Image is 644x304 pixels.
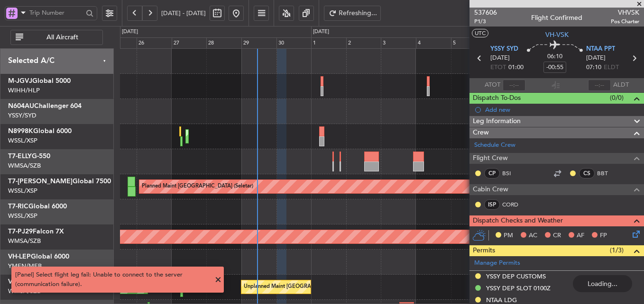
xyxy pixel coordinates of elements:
input: --:-- [503,80,525,91]
a: T7-[PERSON_NAME]Global 7500 [8,178,111,185]
input: Trip Number [29,6,83,20]
div: NTAA LDG [486,296,517,304]
span: Dispatch To-Dos [473,93,521,104]
a: T7-RICGlobal 6000 [8,203,67,210]
div: 1 [311,37,346,49]
div: 27 [172,37,207,49]
span: VH-LEP [8,253,31,260]
div: Add new [485,106,639,114]
span: VH-VSK [545,30,569,40]
span: 07:10 [586,63,601,72]
div: 26 [137,37,172,49]
div: [Panel] Select flight leg fail: Unable to connect to the server (communication failure). [15,270,210,289]
span: CR [553,231,561,241]
a: N604AUChallenger 604 [8,103,82,109]
span: [DATE] [586,54,606,63]
span: ALDT [613,80,629,90]
a: N8998KGlobal 6000 [8,128,72,134]
span: 537606 [474,8,497,18]
a: WMSA/SZB [8,237,41,245]
span: Crew [473,127,489,138]
span: VHVSK [611,8,639,18]
a: CORD [502,200,524,209]
div: 5 [451,37,486,49]
a: WIHH/HLP [8,86,40,95]
div: 3 [381,37,416,49]
span: Pos Charter [611,18,639,26]
span: [DATE] [490,54,510,63]
div: Flight Confirmed [531,13,582,23]
span: Dispatch Checks and Weather [473,215,563,226]
div: YSSY DEP SLOT 0100Z [486,284,551,292]
span: PM [504,231,513,241]
span: T7-[PERSON_NAME] [8,178,73,185]
span: AC [529,231,537,241]
div: ISP [484,199,500,210]
span: N604AU [8,103,34,109]
span: (0/0) [610,93,624,103]
button: Refreshing... [324,6,381,21]
span: Permits [473,245,495,256]
div: Planned Maint [GEOGRAPHIC_DATA] (Seletar) [142,179,253,194]
span: T7-ELLY [8,153,32,160]
div: [DATE] [313,28,329,36]
span: T7-RIC [8,203,28,210]
a: WSSL/XSP [8,212,37,220]
span: [DATE] - [DATE] [161,9,206,18]
div: Unplanned Maint [GEOGRAPHIC_DATA] (Sultan [PERSON_NAME] [PERSON_NAME] - Subang) [244,280,471,294]
div: 2 [346,37,381,49]
button: UTC [472,29,488,37]
div: CP [484,168,500,179]
div: 28 [206,37,241,49]
span: ELDT [604,63,619,72]
span: YSSY SYD [490,45,518,54]
span: 01:00 [508,63,524,72]
a: WSSL/XSP [8,136,37,145]
a: T7-ELLYG-550 [8,153,50,160]
a: BSI [502,169,524,178]
a: T7-PJ29Falcon 7X [8,228,64,235]
a: VH-LEPGlobal 6000 [8,253,69,260]
span: M-JGVJ [8,78,32,84]
span: T7-PJ29 [8,228,33,235]
a: WMSA/SZB [8,161,41,170]
a: Manage Permits [474,259,520,268]
span: (1/3) [610,245,624,255]
a: BBT [597,169,618,178]
span: 06:10 [547,52,562,62]
div: CS [579,168,595,179]
span: ATOT [485,80,500,90]
span: FP [600,231,607,241]
button: All Aircraft [10,30,103,45]
div: 30 [276,37,312,49]
span: Flight Crew [473,153,508,164]
div: Loading... [573,275,632,292]
a: Schedule Crew [474,141,515,150]
div: 4 [416,37,451,49]
span: N8998K [8,128,33,134]
span: NTAA PPT [586,45,615,54]
span: AF [577,231,584,241]
a: YSSY/SYD [8,111,37,120]
a: M-JGVJGlobal 5000 [8,78,71,84]
span: Cabin Crew [473,184,508,195]
div: YSSY DEP CUSTOMS [486,272,546,280]
span: P1/3 [474,18,497,26]
span: ETOT [490,63,506,72]
div: 29 [241,37,276,49]
a: WSSL/XSP [8,187,37,195]
span: Refreshing... [339,10,377,17]
span: Leg Information [473,116,521,127]
div: [DATE] [122,28,138,36]
span: All Aircraft [25,34,100,41]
